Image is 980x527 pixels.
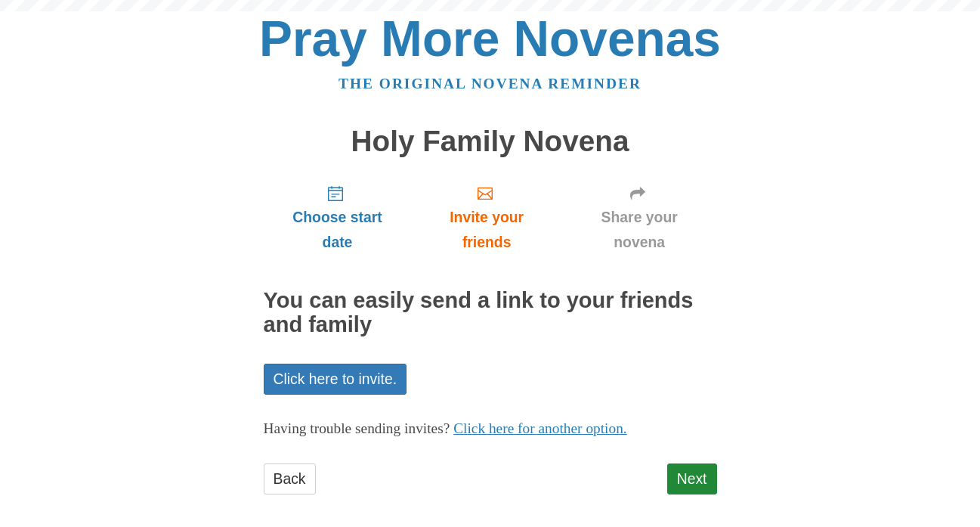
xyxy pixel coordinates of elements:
a: Choose start date [264,172,412,262]
span: Share your novena [577,205,702,255]
h1: Holy Family Novena [264,126,717,158]
a: Click here for another option. [453,420,627,436]
a: Next [667,463,717,494]
a: Pray More Novenas [259,11,721,67]
a: Click here to invite. [264,364,407,395]
span: Having trouble sending invites? [264,420,450,436]
span: Invite your friends [426,205,546,255]
h2: You can easily send a link to your friends and family [264,289,717,337]
span: Choose start date [279,205,397,255]
a: Invite your friends [411,172,561,262]
a: Back [264,463,316,494]
a: Share your novena [562,172,717,262]
a: The original novena reminder [339,76,641,91]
